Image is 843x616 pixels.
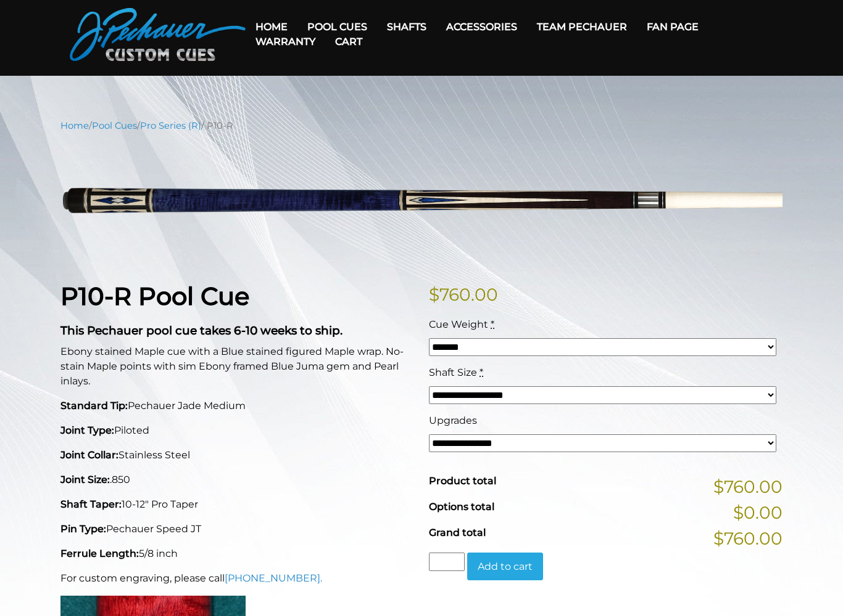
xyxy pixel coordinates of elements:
a: Accessories [436,11,527,43]
span: $760.00 [713,474,783,500]
abbr: required [480,367,483,378]
a: Home [60,120,89,131]
strong: Shaft Taper: [60,498,122,510]
strong: This Pechauer pool cue takes 6-10 weeks to ship. [60,323,343,338]
a: Shafts [377,11,436,43]
strong: Standard Tip: [60,400,128,411]
span: $ [429,284,439,305]
a: Cart [325,26,372,57]
span: Shaft Size [429,367,477,378]
span: Cue Weight [429,318,488,330]
span: $760.00 [713,525,783,551]
p: 5/8 inch [60,546,414,561]
button: Add to cart [467,553,543,581]
a: Home [246,11,297,43]
bdi: 760.00 [429,284,498,305]
img: P10-N.png [60,142,783,262]
nav: Breadcrumb [60,119,783,132]
a: Pool Cues [297,11,377,43]
span: Options total [429,501,494,513]
p: Pechauer Jade Medium [60,399,414,413]
abbr: required [491,318,494,330]
a: [PHONE_NUMBER]. [225,572,322,584]
strong: Joint Type: [60,424,114,436]
p: .850 [60,472,414,487]
p: Piloted [60,423,414,438]
a: Team Pechauer [527,11,637,43]
p: Pechauer Speed JT [60,522,414,537]
strong: P10-R Pool Cue [60,281,249,311]
p: 10-12" Pro Taper [60,497,414,512]
strong: Ferrule Length: [60,548,139,559]
input: Product quantity [429,553,465,571]
a: Pro Series (R) [140,120,201,131]
p: Stainless Steel [60,448,414,463]
img: Pechauer Custom Cues [70,8,246,61]
a: Warranty [246,26,325,57]
span: Product total [429,475,496,487]
strong: Joint Size: [60,474,110,485]
span: Upgrades [429,415,477,426]
p: For custom engraving, please call [60,571,414,586]
a: Fan Page [637,11,708,43]
span: Grand total [429,527,486,538]
strong: Pin Type: [60,523,106,535]
p: Ebony stained Maple cue with a Blue stained figured Maple wrap. No-stain Maple points with sim Eb... [60,344,414,389]
span: $0.00 [733,500,783,525]
strong: Joint Collar: [60,449,118,461]
a: Pool Cues [92,120,137,131]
